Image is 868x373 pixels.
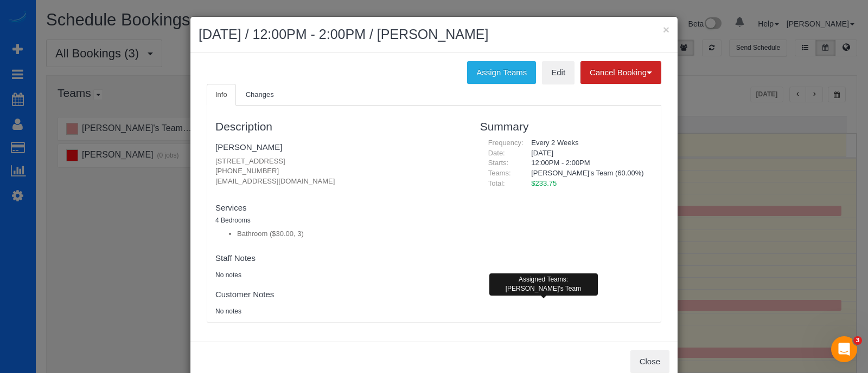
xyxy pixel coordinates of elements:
[215,254,464,263] h4: Staff Notes
[523,158,653,168] div: 12:00PM - 2:00PM
[199,25,669,44] h2: [DATE] / 12:00PM - 2:00PM / [PERSON_NAME]
[215,271,464,280] pre: No notes
[488,179,505,187] span: Total:
[488,139,524,147] span: Frequency:
[207,84,236,106] a: Info
[630,350,669,373] button: Close
[215,90,227,99] span: Info
[215,204,464,213] h4: Services
[523,138,653,148] div: Every 2 Weeks
[215,290,464,299] h4: Customer Notes
[480,120,653,133] h3: Summary
[237,229,464,239] li: Bathroom ($30.00, 3)
[488,169,511,177] span: Teams:
[663,24,669,35] button: ×
[215,142,282,152] a: [PERSON_NAME]
[215,156,464,187] p: [STREET_ADDRESS] [PHONE_NUMBER] [EMAIL_ADDRESS][DOMAIN_NAME]
[215,120,464,133] h3: Description
[523,148,653,159] div: [DATE]
[580,61,661,84] button: Cancel Booking
[489,273,598,295] div: Assigned Teams: [PERSON_NAME]'s Team
[531,179,557,187] span: $233.75
[853,336,862,345] span: 3
[531,168,644,179] li: [PERSON_NAME]'s Team (60.00%)
[215,307,464,316] pre: No notes
[488,149,505,157] span: Date:
[542,61,575,84] a: Edit
[488,159,509,167] span: Starts:
[467,61,536,84] button: Assign Teams
[831,336,857,362] iframe: Intercom live chat
[237,84,283,106] a: Changes
[215,217,464,224] h5: 4 Bedrooms
[246,90,274,99] span: Changes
